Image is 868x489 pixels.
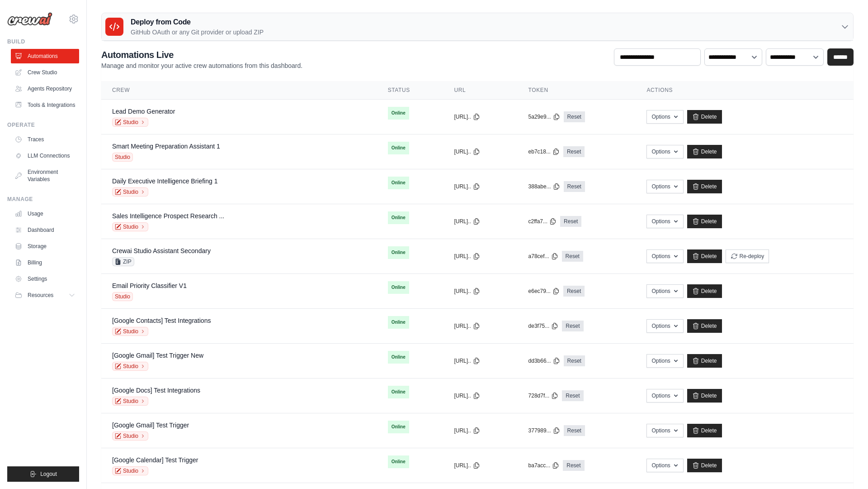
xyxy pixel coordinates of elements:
[646,249,683,263] button: Options
[388,107,409,120] span: Online
[112,352,203,359] a: [Google Gmail] Test Trigger New
[687,424,722,437] a: Delete
[112,282,187,289] a: Email Priority Classifier V1
[646,145,683,158] button: Options
[112,292,133,301] span: Studio
[11,49,79,63] a: Automations
[726,249,769,263] button: Re-deploy
[528,462,560,469] button: ba7acc...
[101,48,302,61] h2: Automations Live
[112,118,148,127] a: Studio
[112,422,189,429] a: [Google Gmail] Test Trigger
[11,165,79,187] a: Environment Variables
[563,286,585,297] a: Reset
[636,81,854,100] th: Actions
[112,187,148,197] a: Studio
[112,153,133,162] span: Studio
[131,17,264,28] h3: Deploy from Code
[564,181,585,192] a: Reset
[112,222,148,231] a: Studio
[562,251,583,262] a: Reset
[528,357,560,364] button: dd3b66...
[131,28,264,37] p: GitHub OAuth or any Git provider or upload ZIP
[7,466,79,482] button: Logout
[7,121,79,129] div: Operate
[11,239,79,254] a: Storage
[388,281,409,294] span: Online
[388,246,409,259] span: Online
[687,459,722,472] a: Delete
[388,351,409,364] span: Online
[112,466,148,475] a: Studio
[11,223,79,237] a: Dashboard
[112,257,134,266] span: ZIP
[564,111,585,122] a: Reset
[7,38,79,45] div: Build
[528,392,559,399] button: 728d7f...
[11,255,79,270] a: Billing
[687,215,722,228] a: Delete
[560,216,581,227] a: Reset
[518,81,636,100] th: Token
[7,196,79,203] div: Manage
[388,386,409,398] span: Online
[564,355,585,366] a: Reset
[112,317,211,324] a: [Google Contacts] Test Integrations
[528,322,559,330] button: de3f75...
[11,98,79,112] a: Tools & Integrations
[101,81,377,100] th: Crew
[646,389,683,403] button: Options
[528,148,560,155] button: eb7c18...
[388,455,409,468] span: Online
[646,110,683,124] button: Options
[112,397,148,406] a: Studio
[646,180,683,193] button: Options
[564,425,585,436] a: Reset
[687,319,722,333] a: Delete
[687,145,722,158] a: Delete
[646,319,683,333] button: Options
[11,288,79,302] button: Resources
[112,456,198,464] a: [Google Calendar] Test Trigger
[112,327,148,336] a: Studio
[40,470,57,478] span: Logout
[528,288,560,295] button: e6ec79...
[562,390,583,401] a: Reset
[388,142,409,154] span: Online
[11,81,79,96] a: Agents Repository
[388,211,409,224] span: Online
[528,427,560,434] button: 377989...
[388,177,409,189] span: Online
[646,459,683,472] button: Options
[7,12,52,26] img: Logo
[112,362,148,371] a: Studio
[687,249,722,263] a: Delete
[687,110,722,124] a: Delete
[11,272,79,286] a: Settings
[112,177,217,185] a: Daily Executive Intelligence Briefing 1
[528,183,560,190] button: 388abe...
[101,61,302,70] p: Manage and monitor your active crew automations from this dashboard.
[687,354,722,368] a: Delete
[687,284,722,298] a: Delete
[11,206,79,221] a: Usage
[11,132,79,147] a: Traces
[388,316,409,329] span: Online
[528,253,558,260] button: a78cef...
[112,387,200,394] a: [Google Docs] Test Integrations
[562,321,583,331] a: Reset
[112,212,224,220] a: Sales Intelligence Prospect Research ...
[528,113,560,120] button: 5a29e9...
[112,108,175,115] a: Lead Demo Generator
[563,460,584,471] a: Reset
[646,424,683,437] button: Options
[646,354,683,368] button: Options
[112,431,148,441] a: Studio
[11,149,79,163] a: LLM Connections
[528,218,557,225] button: c2ffa7...
[112,247,211,254] a: Crewai Studio Assistant Secondary
[646,215,683,228] button: Options
[377,81,443,100] th: Status
[388,421,409,433] span: Online
[563,146,585,157] a: Reset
